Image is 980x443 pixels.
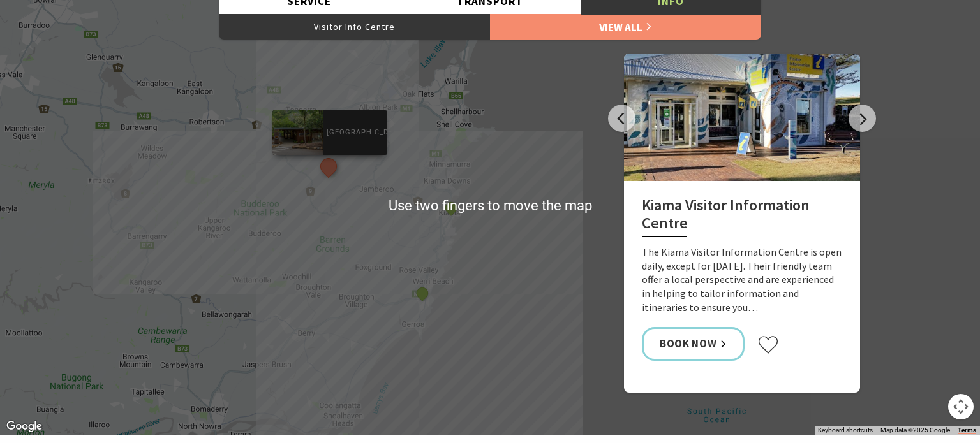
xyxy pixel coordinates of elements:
a: Click to see this area on Google Maps [3,418,45,435]
a: Book Now [642,327,745,361]
button: See detail about Gerringong Visitor Information Outlet [414,285,431,301]
button: See detail about Kiama Visitor Information Centre [443,200,459,216]
button: See detail about Minnamurra Rainforest Centre [316,154,340,178]
h2: Kiama Visitor Information Centre [642,196,842,238]
img: Google [3,418,45,435]
button: Map camera controls [948,394,974,419]
span: Map data ©2025 Google [880,426,950,433]
button: Next [849,105,876,132]
button: Visitor Info Centre [219,14,490,40]
p: The Kiama Visitor Information Centre is open daily, except for [DATE]. Their friendly team offer ... [642,245,842,314]
p: [GEOGRAPHIC_DATA] [323,126,387,138]
a: Terms (opens in new tab) [958,426,976,434]
button: Previous [608,105,635,132]
button: Click to favourite Kiama Visitor Information Centre [757,335,779,354]
a: View All [490,14,761,40]
button: Keyboard shortcuts [818,426,873,435]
